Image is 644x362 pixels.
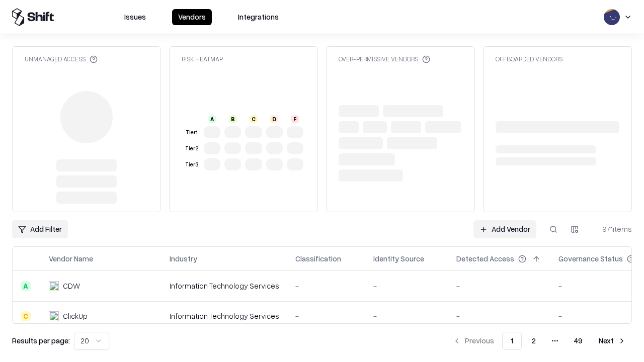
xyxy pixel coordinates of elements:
div: ClickUp [63,311,88,321]
div: A [21,281,31,291]
div: - [456,281,542,291]
img: CDW [49,281,59,291]
div: Governance Status [558,253,623,264]
div: CDW [63,281,80,291]
div: 971 items [592,224,632,234]
div: Vendor Name [49,253,93,264]
button: Add Filter [12,220,68,238]
div: Unmanaged Access [25,55,98,63]
div: Tier 1 [184,128,200,137]
button: Issues [118,9,152,25]
div: C [21,311,31,321]
button: Next [593,332,632,350]
div: - [373,281,440,291]
div: - [295,311,357,321]
div: - [295,281,357,291]
div: Tier 2 [184,144,200,153]
div: Information Technology Services [170,311,279,321]
button: 1 [502,332,522,350]
div: Classification [295,253,341,264]
div: Tier 3 [184,160,200,169]
button: Integrations [232,9,285,25]
div: D [270,115,278,123]
div: Information Technology Services [170,281,279,291]
p: Results per page: [12,335,70,346]
div: - [373,311,440,321]
div: C [250,115,258,123]
div: - [456,311,542,321]
div: Detected Access [456,253,514,264]
button: 2 [524,332,544,350]
button: 49 [566,332,591,350]
div: B [229,115,237,123]
img: ClickUp [49,311,59,321]
div: Risk Heatmap [182,55,223,63]
div: F [291,115,299,123]
div: Industry [170,253,197,264]
div: Offboarded Vendors [496,55,562,63]
button: Vendors [172,9,212,25]
div: A [208,115,216,123]
nav: pagination [447,332,632,350]
div: Identity Source [373,253,424,264]
a: Add Vendor [473,220,536,238]
div: Over-Permissive Vendors [339,55,430,63]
